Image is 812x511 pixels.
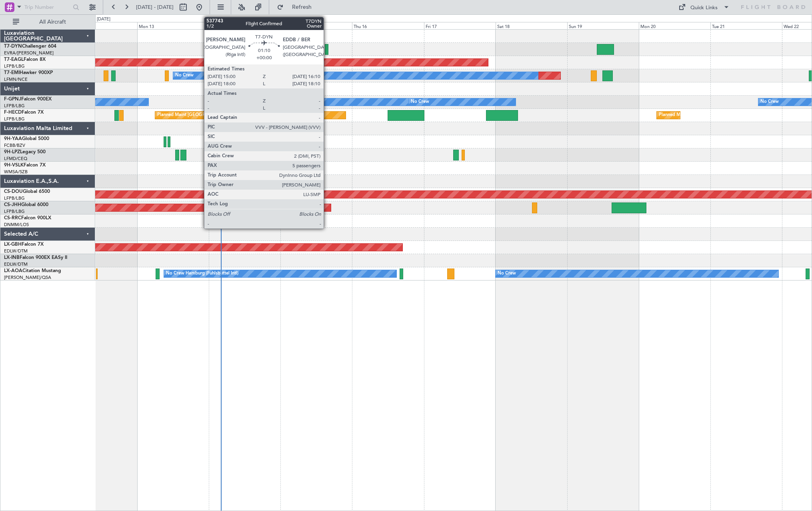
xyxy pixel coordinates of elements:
a: LFPB/LBG [4,63,25,69]
div: Fri 17 [424,22,496,29]
a: DNMM/LOS [4,222,29,228]
div: Planned Maint [GEOGRAPHIC_DATA] ([GEOGRAPHIC_DATA]) [659,109,785,121]
div: No Crew [175,70,194,82]
span: F-GPNJ [4,97,21,102]
div: Tue 14 [209,22,280,29]
a: WMSA/SZB [4,169,28,175]
a: 9H-YAAGlobal 5000 [4,136,49,141]
div: No Crew [760,96,779,108]
a: LX-AOACitation Mustang [4,269,61,273]
a: LFMD/CEQ [4,156,27,162]
a: EDLW/DTM [4,248,28,254]
a: T7-EMIHawker 900XP [4,70,53,75]
a: CS-JHHGlobal 6000 [4,202,48,207]
a: T7-EAGLFalcon 8X [4,57,46,62]
input: Trip Number [24,1,70,13]
span: All Aircraft [21,19,84,25]
span: T7-EMI [4,70,20,75]
span: LX-GBH [4,242,22,247]
div: [DATE] [97,16,110,23]
a: 9H-VSLKFalcon 7X [4,163,46,168]
div: Thu 16 [352,22,424,29]
a: LFMN/NCE [4,76,28,82]
div: Sun 19 [567,22,639,29]
div: No Crew Hamburg (Fuhlsbuttel Intl) [166,268,238,280]
div: Sat 18 [496,22,567,29]
button: All Aircraft [9,16,87,28]
div: Wed 15 [280,22,352,29]
a: LX-INBFalcon 900EX EASy II [4,255,67,260]
a: LFPB/LBG [4,195,25,201]
span: 9H-YAA [4,136,22,141]
a: LFPB/LBG [4,116,25,122]
div: Sun 12 [66,22,137,29]
a: [PERSON_NAME]/QSA [4,275,51,281]
div: Planned Maint [GEOGRAPHIC_DATA] ([GEOGRAPHIC_DATA]) [157,109,283,121]
div: Quick Links [690,4,718,12]
a: LX-GBHFalcon 7X [4,242,44,247]
button: Refresh [273,1,321,14]
span: CS-RRC [4,216,21,220]
div: No Crew [211,96,229,108]
div: Mon 20 [639,22,710,29]
a: LFPB/LBG [4,103,25,109]
span: CS-JHH [4,202,21,207]
span: Refresh [285,4,319,10]
a: F-HECDFalcon 7X [4,110,44,115]
div: Tue 21 [710,22,782,29]
a: CS-DOUGlobal 6500 [4,189,50,194]
span: CS-DOU [4,189,23,194]
span: 9H-LPZ [4,150,20,154]
span: T7-DYN [4,44,22,49]
a: F-GPNJFalcon 900EX [4,97,52,102]
a: 9H-LPZLegacy 500 [4,150,46,154]
div: No Crew [498,268,516,280]
span: LX-INB [4,255,20,260]
a: LFPB/LBG [4,208,25,214]
button: Quick Links [674,1,734,14]
a: FCBB/BZV [4,142,25,148]
a: CS-RRCFalcon 900LX [4,216,51,220]
div: Mon 13 [137,22,209,29]
span: [DATE] - [DATE] [136,4,174,11]
a: EDLW/DTM [4,261,28,267]
a: T7-DYNChallenger 604 [4,44,56,49]
span: T7-EAGL [4,57,24,62]
span: 9H-VSLK [4,163,24,168]
a: EVRA/[PERSON_NAME] [4,50,54,56]
span: LX-AOA [4,269,22,273]
div: No Crew [411,96,429,108]
span: F-HECD [4,110,22,115]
